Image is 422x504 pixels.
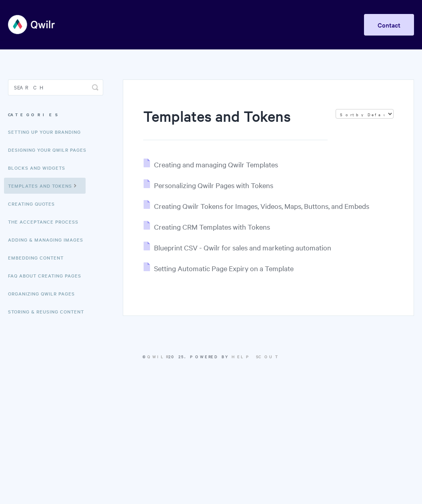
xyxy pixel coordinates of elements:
a: Personalizing Qwilr Pages with Tokens [144,181,273,190]
a: Blueprint CSV - Qwilr for sales and marketing automation [144,243,331,252]
a: Organizing Qwilr Pages [8,286,81,302]
a: Storing & Reusing Content [8,304,90,319]
h3: Categories [8,107,103,122]
a: Adding & Managing Images [8,232,89,248]
span: Creating Qwilr Tokens for Images, Videos, Maps, Buttons, and Embeds [154,201,369,210]
a: Contact [364,14,414,36]
a: Qwilr [147,353,168,359]
img: Qwilr Help Center [8,10,56,40]
a: Setting up your Branding [8,124,87,140]
a: Templates and Tokens [4,178,86,194]
input: Search [8,79,103,95]
span: Personalizing Qwilr Pages with Tokens [154,181,273,190]
span: Powered by [190,353,280,359]
span: Blueprint CSV - Qwilr for sales and marketing automation [154,243,331,252]
span: Setting Automatic Page Expiry on a Template [154,264,294,273]
a: Setting Automatic Page Expiry on a Template [144,264,294,273]
p: © 2025. [8,353,414,360]
a: Designing Your Qwilr Pages [8,142,92,158]
span: Creating and managing Qwilr Templates [154,160,278,169]
a: Creating Qwilr Tokens for Images, Videos, Maps, Buttons, and Embeds [144,201,369,210]
h1: Templates and Tokens [143,106,328,140]
a: Help Scout [232,353,280,359]
a: Creating and managing Qwilr Templates [144,160,278,169]
select: Page reloads on selection [336,109,394,119]
a: Blocks and Widgets [8,160,71,176]
a: The Acceptance Process [8,214,84,230]
a: Creating CRM Templates with Tokens [144,222,270,231]
a: Creating Quotes [8,196,61,212]
a: Embedding Content [8,250,70,266]
a: FAQ About Creating Pages [8,268,87,284]
span: Creating CRM Templates with Tokens [154,222,270,231]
